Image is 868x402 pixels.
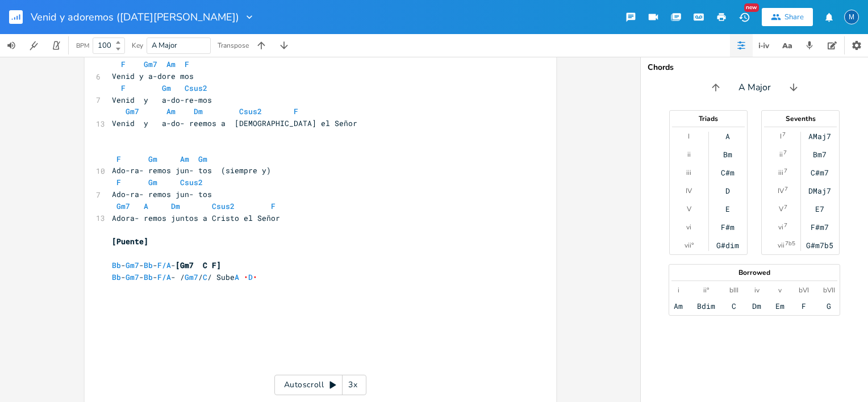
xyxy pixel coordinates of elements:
[112,165,271,175] span: Ado-ra- remos jun- tos (siempre y)
[778,241,784,250] div: vii
[253,272,257,282] span: \u94
[784,185,788,194] sup: 7
[148,177,157,187] span: Gm
[685,241,694,250] div: vii°
[112,95,212,105] span: Venid y a-do-re-mos
[687,204,691,213] div: V
[176,260,221,270] span: [Gm7 C F]
[808,186,831,195] div: DMaj7
[144,260,153,270] span: Bb
[144,201,148,211] span: A
[180,177,203,187] span: Csus2
[132,42,143,49] div: Key
[157,260,171,270] span: F/A
[185,59,189,69] span: F
[806,241,833,250] div: G#m7b5
[669,269,840,276] div: Borrowed
[778,186,784,195] div: IV
[148,154,157,164] span: Gm
[762,8,813,26] button: Share
[670,115,747,122] div: Triads
[687,150,691,159] div: ii
[248,272,253,282] span: D
[778,286,782,295] div: v
[116,201,130,211] span: Gm7
[162,83,171,93] span: Gm
[723,150,732,159] div: Bm
[762,115,839,122] div: Sevenths
[752,301,761,311] div: Dm
[778,168,783,177] div: iii
[126,260,139,270] span: Gm7
[688,132,690,141] div: I
[166,59,176,69] span: Am
[112,189,212,199] span: Ado-ra- remos jun- tos
[823,286,835,295] div: bVII
[198,154,207,164] span: Gm
[808,132,831,141] div: AMaj7
[732,301,736,311] div: C
[778,223,783,232] div: vi
[112,272,121,282] span: Bb
[785,239,795,248] sup: 7b5
[725,132,730,141] div: A
[813,150,827,159] div: Bm7
[703,286,709,295] div: ii°
[31,12,239,22] span: Venid y adoremos ([DATE][PERSON_NAME])
[152,40,177,51] span: A Major
[112,118,357,128] span: Venid y a-do- reemos a [DEMOGRAPHIC_DATA] el Señor
[126,106,139,116] span: Gm7
[218,42,249,49] div: Transpose
[144,272,153,282] span: Bb
[171,201,180,211] span: Dm
[811,168,829,177] div: C#m7
[121,59,126,69] span: F
[686,168,691,177] div: iii
[116,177,121,187] span: F
[343,375,363,395] div: 3x
[784,221,787,230] sup: 7
[721,168,735,177] div: C#m
[185,83,207,93] span: Csus2
[799,286,809,295] div: bVI
[686,223,691,232] div: vi
[126,272,139,282] span: Gm7
[112,272,257,282] span: - - - - / / / Sube
[116,154,121,164] span: F
[121,83,126,93] span: F
[180,154,189,164] span: Am
[686,186,692,195] div: IV
[827,301,831,311] div: G
[674,301,683,311] div: Am
[166,106,176,116] span: Am
[294,106,298,116] span: F
[235,272,239,282] span: A
[725,204,730,213] div: E
[779,204,783,213] div: V
[239,106,262,116] span: Csus2
[112,213,280,223] span: Adora- remos juntos a Cristo el Señor
[738,81,771,94] span: A Major
[783,148,787,157] sup: 7
[144,59,157,69] span: Gm7
[678,286,679,295] div: i
[775,301,784,311] div: Em
[697,301,715,311] div: Bdim
[112,71,194,81] span: Venid y a-dore mos
[203,272,207,282] span: C
[76,43,89,49] div: BPM
[725,186,730,195] div: D
[784,166,787,175] sup: 7
[754,286,759,295] div: iv
[721,223,735,232] div: F#m
[815,204,824,213] div: E7
[811,223,829,232] div: F#m7
[780,132,782,141] div: I
[844,4,859,30] button: M
[194,106,203,116] span: Dm
[784,12,804,22] div: Share
[716,241,739,250] div: G#dim
[112,236,148,246] span: [Puente]
[802,301,806,311] div: F
[112,260,221,270] span: - - - -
